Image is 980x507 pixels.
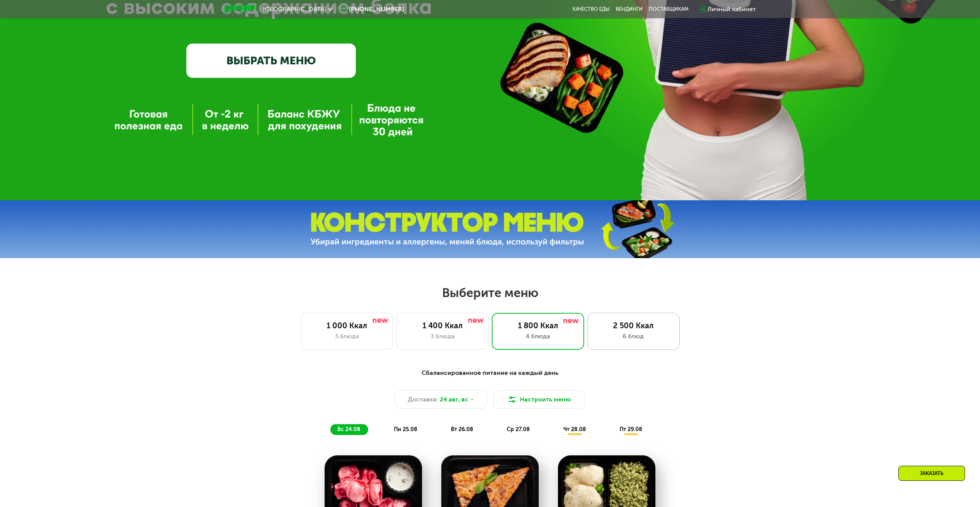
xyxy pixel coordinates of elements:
div: 3 блюда [404,332,481,341]
div: 3 блюда [309,332,385,341]
span: вс 24.08 [337,426,360,433]
div: 2 500 Ккал [595,321,672,330]
div: 1 000 Ккал [309,321,385,330]
a: ВЫБРАТЬ МЕНЮ [186,44,356,77]
span: пн 25.08 [394,426,417,433]
span: пт 29.08 [620,426,642,433]
span: ср 27.08 [507,426,530,433]
span: [GEOGRAPHIC_DATA] [263,6,326,12]
div: 6 блюд [595,332,672,341]
a: Вендинги [616,6,643,12]
span: вт 26.08 [451,426,473,433]
div: Заказать [898,466,965,481]
h2: Выберите меню [25,285,955,301]
span: Доставка: [408,395,438,404]
div: Личный кабинет [707,5,756,14]
div: Сбалансированное питание на каждый день [262,368,718,378]
div: поставщикам [649,6,689,12]
a: [PHONE_NUMBER] [337,5,404,14]
button: Настроить меню [493,390,586,409]
span: 24 авг, вс [440,395,468,404]
a: Качество еды [573,6,610,12]
div: 4 блюда [500,332,576,341]
div: 1 800 Ккал [500,321,576,330]
div: 1 400 Ккал [404,321,481,330]
span: чт 28.08 [563,426,586,433]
